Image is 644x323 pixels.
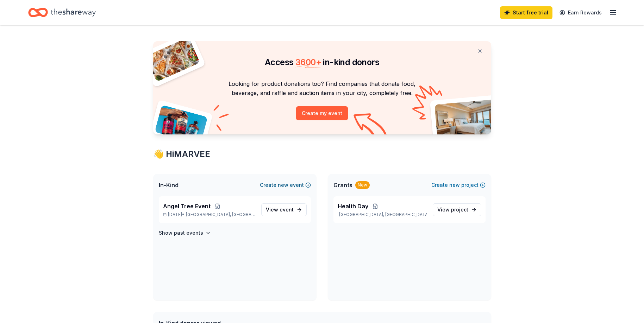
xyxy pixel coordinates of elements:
span: Angel Tree Event [163,202,211,210]
span: 3600 + [295,57,321,67]
p: [GEOGRAPHIC_DATA], [GEOGRAPHIC_DATA] [338,212,427,217]
span: View [437,205,468,214]
a: Earn Rewards [555,6,606,19]
button: Show past events [159,229,211,237]
span: In-Kind [159,181,179,189]
span: Grants [333,181,352,189]
img: Pizza [145,37,200,82]
span: event [280,207,294,213]
span: new [449,181,460,189]
a: View event [261,203,307,216]
button: Createnewproject [431,181,486,189]
span: new [278,181,288,189]
p: [DATE] • [163,212,256,217]
div: 👋 Hi MARVEE [153,148,491,160]
div: New [355,181,370,189]
span: Health Day [338,202,368,210]
p: Looking for product donations too? Find companies that donate food, beverage, and raffle and auct... [162,79,483,98]
span: [GEOGRAPHIC_DATA], [GEOGRAPHIC_DATA] [186,212,255,217]
button: Createnewevent [260,181,311,189]
a: Start free trial [500,6,552,19]
a: View project [433,203,481,216]
span: project [451,207,468,213]
span: Access in-kind donors [265,57,379,67]
a: Home [28,4,96,21]
img: Curvy arrow [354,113,389,140]
button: Create my event [296,106,348,120]
span: View [266,205,294,214]
h4: Show past events [159,229,203,237]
